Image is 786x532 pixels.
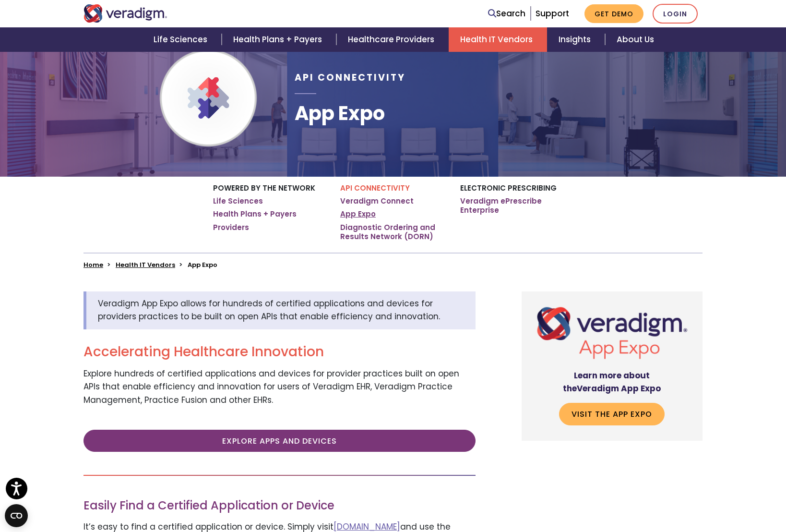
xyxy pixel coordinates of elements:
[83,4,167,23] img: Veradigm logo
[83,367,476,407] p: Explore hundreds of certified applications and devices for provider practices built on open APIs ...
[449,27,547,52] a: Health IT Vendors
[213,209,297,219] a: Health Plans + Payers
[460,196,573,215] a: Veradigm ePrescribe Enterprise
[559,403,665,425] a: Visit the App Expo
[653,4,698,24] a: Login
[83,430,476,452] a: Explore Apps and Devices
[584,4,643,23] a: Get Demo
[83,344,476,360] h2: Accelerating Healthcare Innovation
[295,102,405,125] h1: App Expo
[605,27,666,52] a: About Us
[336,27,449,52] a: Healthcare Providers
[488,7,525,20] a: Search
[83,260,103,269] a: Home
[340,196,414,206] a: Veradigm Connect
[98,298,440,322] span: Veradigm App Expo allows for hundreds of certified applications and devices for providers practic...
[222,27,336,52] a: Health Plans + Payers
[340,209,376,219] a: App Expo
[563,370,661,394] strong: Learn more about the
[213,223,249,232] a: Providers
[213,196,263,206] a: Life Sciences
[295,71,405,84] span: API Connectivity
[340,223,446,242] a: Diagnostic Ordering and Results Network (DORN)
[529,299,695,362] img: Veradigm App Expo
[602,463,774,520] iframe: Drift Chat Widget
[142,27,222,52] a: Life Sciences
[577,383,661,394] span: Veradigm App Expo
[116,260,175,269] a: Health IT Vendors
[83,499,476,513] h3: Easily Find a Certified Application or Device
[547,27,605,52] a: Insights
[536,8,569,19] a: Support
[5,504,28,527] button: Open CMP widget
